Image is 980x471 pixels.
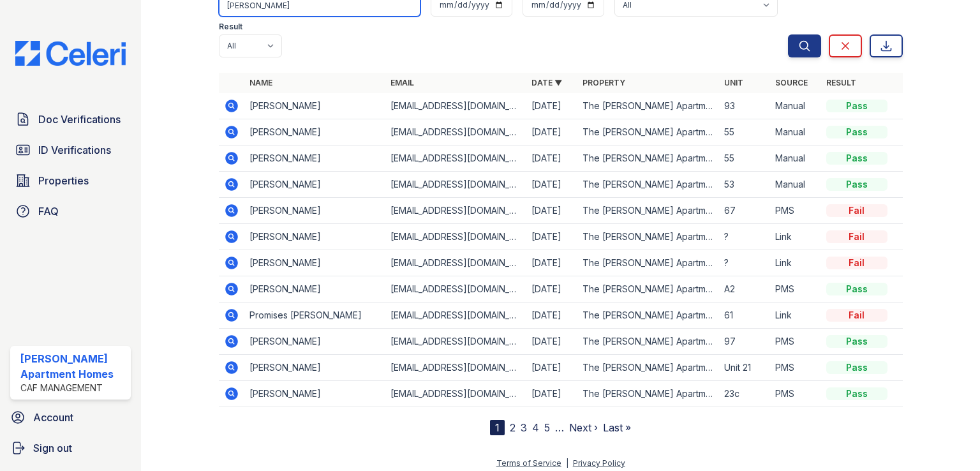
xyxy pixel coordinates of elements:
td: The [PERSON_NAME] Apartment Homes [577,93,718,119]
td: [DATE] [526,224,577,250]
td: Manual [770,146,821,172]
td: [EMAIL_ADDRESS][DOMAIN_NAME] [385,93,526,119]
td: The [PERSON_NAME] Apartment Homes [577,303,718,329]
td: 67 [719,198,770,224]
div: Fail [826,257,887,269]
td: Promises [PERSON_NAME] [244,303,385,329]
div: Pass [826,283,887,295]
a: Next › [569,421,598,434]
td: [DATE] [526,381,577,407]
td: PMS [770,276,821,303]
a: FAQ [10,198,131,224]
td: 53 [719,172,770,198]
td: [PERSON_NAME] [244,93,385,119]
div: | [566,458,568,468]
td: Link [770,250,821,276]
td: [EMAIL_ADDRESS][DOMAIN_NAME] [385,329,526,355]
td: [EMAIL_ADDRESS][DOMAIN_NAME] [385,303,526,329]
td: The [PERSON_NAME] Apartment Homes [577,329,718,355]
a: 2 [510,421,516,434]
div: CAF Management [20,382,126,394]
td: [PERSON_NAME] [244,146,385,172]
td: Link [770,303,821,329]
td: [EMAIL_ADDRESS][DOMAIN_NAME] [385,276,526,303]
td: The [PERSON_NAME] Apartment Homes [577,198,718,224]
td: [DATE] [526,198,577,224]
img: CE_Logo_Blue-a8612792a0a2168367f1c8372b55b34899dd931a85d93a1a3d3e32e68fde9ad4.png [5,41,136,66]
label: Result [219,22,242,32]
td: The [PERSON_NAME] Apartment Homes [577,355,718,381]
a: Terms of Service [496,458,561,468]
td: [DATE] [526,93,577,119]
td: Manual [770,119,821,146]
td: [EMAIL_ADDRESS][DOMAIN_NAME] [385,198,526,224]
div: Pass [826,361,887,374]
div: Fail [826,230,887,243]
td: 61 [719,303,770,329]
td: [PERSON_NAME] [244,198,385,224]
span: Sign out [33,440,72,456]
a: Source [775,78,808,87]
td: [PERSON_NAME] [244,276,385,303]
span: … [555,420,564,435]
div: Pass [826,387,887,400]
a: Property [583,78,625,87]
td: The [PERSON_NAME] Apartment Homes [577,250,718,276]
span: Doc Verifications [38,112,121,127]
td: [PERSON_NAME] [244,172,385,198]
td: [EMAIL_ADDRESS][DOMAIN_NAME] [385,381,526,407]
td: [EMAIL_ADDRESS][DOMAIN_NAME] [385,224,526,250]
a: 4 [532,421,539,434]
a: Unit [724,78,743,87]
td: [PERSON_NAME] [244,119,385,146]
td: [DATE] [526,355,577,381]
a: Date ▼ [531,78,562,87]
td: [DATE] [526,329,577,355]
a: Result [826,78,856,87]
a: Doc Verifications [10,107,131,132]
td: 93 [719,93,770,119]
td: [EMAIL_ADDRESS][DOMAIN_NAME] [385,146,526,172]
td: The [PERSON_NAME] Apartment Homes [577,146,718,172]
a: Privacy Policy [573,458,625,468]
td: ? [719,224,770,250]
td: Manual [770,93,821,119]
td: [DATE] [526,303,577,329]
td: The [PERSON_NAME] Apartment Homes [577,276,718,303]
td: 97 [719,329,770,355]
div: Pass [826,178,887,191]
div: Pass [826,100,887,112]
td: [PERSON_NAME] [244,381,385,407]
td: [EMAIL_ADDRESS][DOMAIN_NAME] [385,355,526,381]
td: 23c [719,381,770,407]
div: 1 [490,420,505,435]
div: Fail [826,204,887,217]
a: Properties [10,168,131,193]
td: The [PERSON_NAME] Apartment Homes [577,381,718,407]
td: PMS [770,381,821,407]
td: 55 [719,146,770,172]
td: [DATE] [526,276,577,303]
td: Manual [770,172,821,198]
td: [DATE] [526,250,577,276]
td: A2 [719,276,770,303]
td: [PERSON_NAME] [244,250,385,276]
td: [PERSON_NAME] [244,355,385,381]
td: [PERSON_NAME] [244,224,385,250]
td: Link [770,224,821,250]
a: Account [5,405,136,430]
a: Sign out [5,435,136,461]
td: [EMAIL_ADDRESS][DOMAIN_NAME] [385,119,526,146]
td: The [PERSON_NAME] Apartment Homes [577,119,718,146]
td: [EMAIL_ADDRESS][DOMAIN_NAME] [385,172,526,198]
a: Last » [603,421,631,434]
a: 5 [544,421,550,434]
td: [PERSON_NAME] [244,329,385,355]
td: [DATE] [526,172,577,198]
td: [DATE] [526,146,577,172]
td: [DATE] [526,119,577,146]
a: 3 [521,421,527,434]
td: ? [719,250,770,276]
span: ID Verifications [38,142,111,158]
